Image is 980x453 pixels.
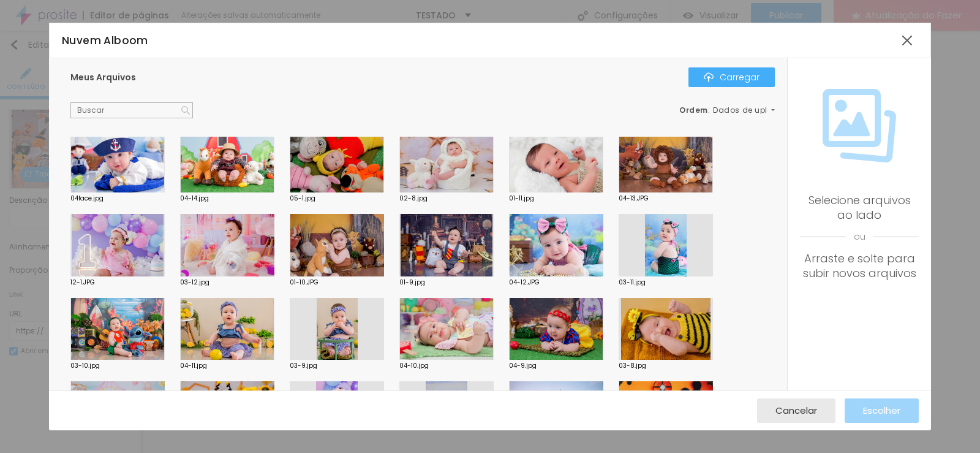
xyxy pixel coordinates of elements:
font: 03-8.jpg [619,361,646,370]
font: 01-9.jpg [399,278,425,287]
img: Ícone [704,72,714,82]
font: 03-9.jpg [290,361,317,370]
font: 05-1.jpg [290,194,315,203]
img: Ícone [181,106,190,115]
font: Escolher [863,404,900,417]
font: 01-10.JPG [290,278,318,287]
input: Buscar [70,102,193,118]
font: 04-11.jpg [180,361,207,370]
font: 12-1.JPG [70,278,95,287]
font: 04-14.jpg [180,194,209,203]
font: 01-11.jpg [509,194,534,203]
font: 03-11.jpg [619,278,646,287]
font: Meus Arquivos [70,71,136,83]
img: Ícone [823,89,896,162]
button: ÍconeCarregar [688,67,775,87]
font: Nuvem Alboom [62,33,148,48]
font: Selecione arquivos ao lado [809,192,911,223]
font: 03-12.jpg [180,278,209,287]
font: 04-10.jpg [399,361,429,370]
font: 03-10.jpg [70,361,100,370]
font: Dados de upload [713,105,784,115]
font: 02-8.jpg [399,194,428,203]
button: Cancelar [757,398,835,423]
button: Escolher [845,398,919,423]
font: 04face.jpg [70,194,104,203]
font: ou [854,230,865,243]
font: 04-13.JPG [619,194,649,203]
font: Carregar [720,71,759,83]
font: : [708,105,710,115]
font: 04-9.jpg [509,361,537,370]
font: 04-12.JPG [509,278,540,287]
font: Ordem [679,105,708,115]
font: Arraste e solte para subir novos arquivos [803,251,916,281]
font: Cancelar [775,404,817,417]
